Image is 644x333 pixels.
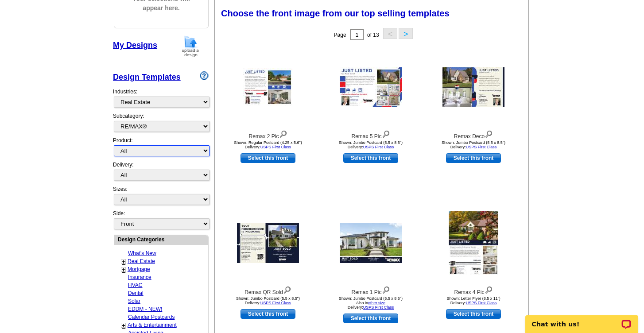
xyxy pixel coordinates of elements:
[113,41,157,50] a: My Designs
[113,73,181,81] a: Design Templates
[466,301,497,305] a: USPS First Class
[343,153,398,163] a: use this design
[340,67,402,107] img: Remax 5 Pic
[334,32,346,38] span: Page
[241,309,295,319] a: use this design
[114,235,208,244] div: Design Categories
[128,250,156,256] a: What's New
[425,140,522,149] div: Shown: Jumbo Postcard (5.5 x 8.5") Delivery:
[128,290,144,296] a: Dental
[113,161,209,185] div: Delivery:
[322,140,419,149] div: Shown: Jumbo Postcard (5.5 x 8.5") Delivery:
[219,296,317,305] div: Shown: Jumbo Postcard (5.5 x 8.5") Delivery:
[279,128,287,138] img: view design details
[367,32,379,38] span: of 13
[128,298,140,304] a: Solar
[113,112,209,136] div: Subcategory:
[128,306,162,312] a: EDDM - NEW!
[128,258,155,264] a: Real Estate
[485,128,493,138] img: view design details
[260,301,291,305] a: USPS First Class
[128,314,175,320] a: Calendar Postcards
[322,284,419,296] div: Remax 1 Pic
[237,223,299,263] img: Remax QR Sold
[382,284,390,294] img: view design details
[449,211,498,275] img: Remax 4 Pic
[520,305,644,333] iframe: LiveChat chat widget
[363,145,394,149] a: USPS First Class
[179,35,202,58] img: upload-design
[442,67,504,107] img: Remax Deco
[122,322,125,329] a: +
[221,8,450,18] span: Choose the front image from our top selling templates
[382,128,390,138] img: view design details
[128,322,177,328] a: Arts & Entertainment
[200,71,209,80] img: design-wizard-help-icon.png
[425,128,522,140] div: Remax Deco
[122,258,125,265] a: +
[343,314,398,323] a: use this design
[363,305,394,310] a: USPS First Class
[399,28,413,39] button: >
[485,284,493,294] img: view design details
[425,296,522,305] div: Shown: Letter Flyer (8.5 x 11") Delivery:
[446,309,501,319] a: use this design
[219,128,317,140] div: Remax 2 Pic
[219,284,317,296] div: Remax QR Sold
[113,83,209,112] div: Industries:
[241,153,295,163] a: use this design
[425,284,522,296] div: Remax 4 Pic
[466,145,497,149] a: USPS First Class
[128,274,151,280] a: Insurance
[356,301,385,305] span: Also in
[260,145,291,149] a: USPS First Class
[283,284,291,294] img: view design details
[368,301,385,305] a: other size
[446,153,501,163] a: use this design
[113,185,209,209] div: Sizes:
[322,296,419,310] div: Shown: Jumbo Postcard (5.5 x 8.5") Delivery:
[122,266,125,273] a: +
[113,209,209,230] div: Side:
[340,223,402,263] img: Remax 1 Pic
[322,128,419,140] div: Remax 5 Pic
[128,282,142,288] a: HVAC
[113,136,209,161] div: Product:
[243,68,293,106] img: Remax 2 Pic
[383,28,397,39] button: <
[219,140,317,149] div: Shown: Regular Postcard (4.25 x 5.6") Delivery:
[128,266,150,272] a: Mortgage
